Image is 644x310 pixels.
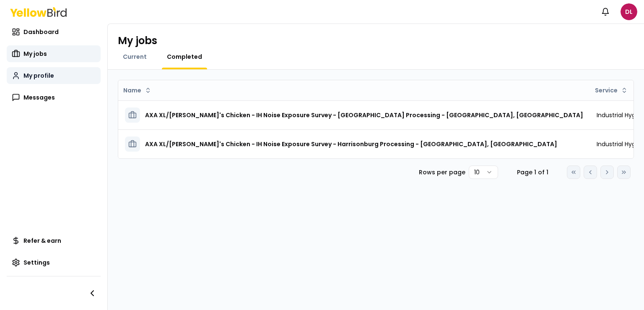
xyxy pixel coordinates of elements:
[7,67,101,84] a: My profile
[120,84,155,97] button: Name
[23,258,50,267] span: Settings
[145,137,557,152] h3: AXA XL/[PERSON_NAME]'s Chicken - IH Noise Exposure Survey - Harrisonburg Processing - [GEOGRAPHIC...
[7,24,101,40] a: Dashboard
[419,168,465,176] p: Rows per page
[145,108,583,123] h3: AXA XL/[PERSON_NAME]'s Chicken - IH Noise Exposure Survey - [GEOGRAPHIC_DATA] Processing - [GEOGR...
[512,168,553,176] div: Page 1 of 1
[595,86,618,95] span: Service
[23,236,61,245] span: Refer & earn
[23,71,54,80] span: My profile
[23,93,55,102] span: Messages
[118,34,157,47] h1: My jobs
[23,50,47,58] span: My jobs
[123,86,141,95] span: Name
[7,89,101,106] a: Messages
[162,53,207,61] a: Completed
[123,53,147,61] span: Current
[621,3,637,20] span: DL
[7,232,101,249] a: Refer & earn
[118,53,152,61] a: Current
[167,53,202,61] span: Completed
[23,28,59,36] span: Dashboard
[7,45,101,62] a: My jobs
[7,254,101,271] a: Settings
[592,84,631,97] button: Service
